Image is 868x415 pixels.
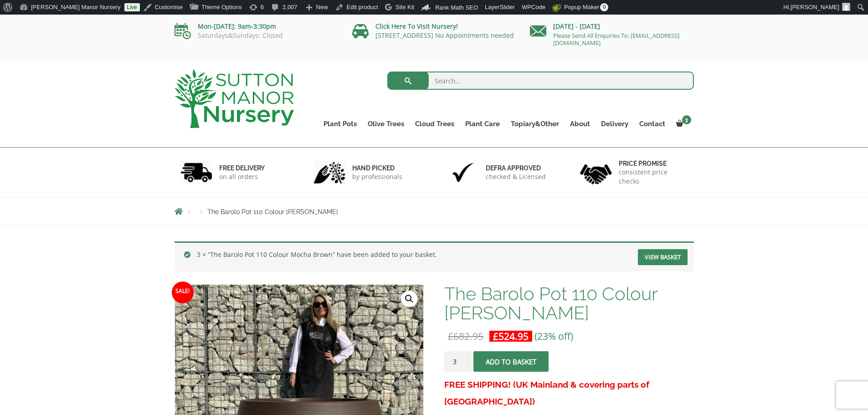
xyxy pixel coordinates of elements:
span: Sale! [172,282,194,303]
span: [PERSON_NAME] [791,4,839,10]
span: The Barolo Pot 110 Colour [PERSON_NAME] [207,208,338,215]
img: 2.jpg [313,161,345,184]
button: Add to basket [473,351,549,372]
h1: The Barolo Pot 110 Colour [PERSON_NAME] [444,284,693,323]
input: Search... [387,72,694,90]
bdi: 682.95 [448,330,483,343]
h6: hand picked [352,164,402,172]
span: £ [493,330,498,343]
img: 1.jpg [180,161,212,184]
a: Topiary&Other [505,118,565,130]
img: 3.jpg [447,161,479,184]
input: Product quantity [444,351,472,372]
img: logo [175,69,294,128]
span: 0 [600,3,608,11]
a: Live [124,3,140,11]
a: Plant Care [460,118,505,130]
bdi: 524.95 [493,330,529,343]
p: checked & Licensed [486,172,546,181]
h6: Defra approved [486,164,546,172]
a: Click Here To Visit Nursery! [375,22,458,31]
p: by professionals [352,172,402,181]
p: Mon-[DATE]: 9am-3:30pm [175,21,339,32]
span: Rank Math SEO [435,4,478,11]
h3: FREE SHIPPING! (UK Mainland & covering parts of [GEOGRAPHIC_DATA]) [444,376,693,410]
a: 3 [671,118,694,130]
p: Saturdays&Sundays: Closed [175,32,339,39]
h6: Price promise [619,159,688,168]
img: 4.jpg [580,159,612,186]
a: Olive Trees [362,118,410,130]
div: 3 × “The Barolo Pot 110 Colour Mocha Brown” have been added to your basket. [175,241,694,272]
a: [STREET_ADDRESS] No Appointments needed [375,31,514,40]
a: View full-screen image gallery [401,291,417,307]
p: consistent price checks [619,168,688,186]
a: View basket [638,249,688,265]
span: 3 [682,115,691,124]
span: Site Kit [395,4,414,10]
span: (23% off) [534,330,573,343]
a: Contact [634,118,671,130]
a: Cloud Trees [410,118,460,130]
a: Delivery [596,118,634,130]
a: About [565,118,596,130]
span: £ [448,330,453,343]
h6: FREE DELIVERY [219,164,265,172]
nav: Breadcrumbs [175,208,694,215]
p: on all orders [219,172,265,181]
p: [DATE] - [DATE] [530,21,694,32]
a: Plant Pots [318,118,362,130]
a: Please Send All Enquiries To: [EMAIL_ADDRESS][DOMAIN_NAME] [553,31,679,47]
